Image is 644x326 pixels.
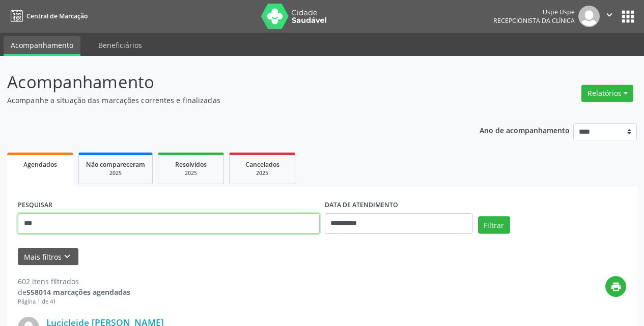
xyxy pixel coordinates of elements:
strong: 558014 marcações agendadas [26,287,130,297]
button: print [605,276,626,297]
button: Filtrar [478,216,510,234]
span: Cancelados [245,160,279,169]
i: keyboard_arrow_down [62,251,73,262]
label: PESQUISAR [18,197,52,213]
p: Acompanhe a situação das marcações correntes e finalizadas [7,95,448,106]
div: Uspe Uspe [493,8,575,16]
p: Ano de acompanhamento [480,123,570,136]
label: DATA DE ATENDIMENTO [325,197,398,213]
button: apps [619,8,637,26]
div: 602 itens filtrados [18,276,130,287]
span: Resolvidos [175,160,207,169]
button: Relatórios [581,85,633,102]
i:  [604,9,615,20]
div: de [18,287,130,297]
button: Mais filtroskeyboard_arrow_down [18,248,78,266]
button:  [600,6,619,27]
div: Página 1 de 41 [18,297,130,306]
span: Não compareceram [86,160,145,169]
a: Acompanhamento [4,36,80,56]
img: img [578,6,600,27]
span: Recepcionista da clínica [493,16,575,25]
a: Beneficiários [91,36,149,54]
p: Acompanhamento [7,69,448,95]
div: 2025 [237,169,288,177]
a: Central de Marcação [7,8,88,24]
span: Central de Marcação [26,12,88,20]
span: Agendados [23,160,57,169]
div: 2025 [165,169,216,177]
div: 2025 [86,169,145,177]
i: print [610,281,622,292]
